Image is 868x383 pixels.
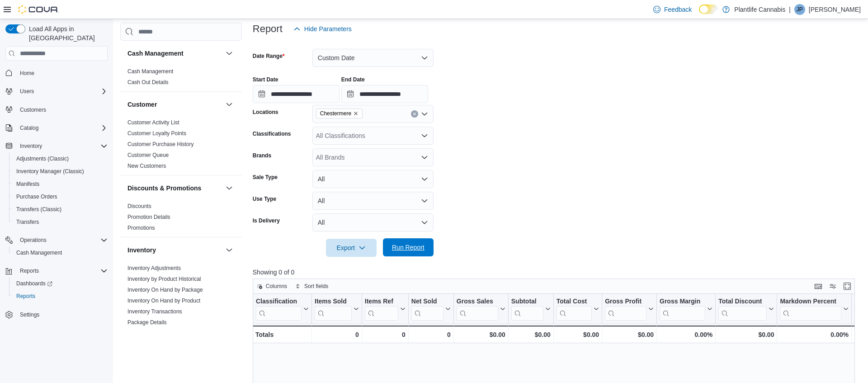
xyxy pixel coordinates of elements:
span: Columns [266,283,287,290]
label: Locations [253,109,278,116]
div: Total Discount [718,298,767,321]
button: Gross Margin [660,298,712,321]
p: [PERSON_NAME] [809,4,861,15]
span: Promotion Details [127,213,170,221]
span: Users [20,88,34,95]
span: Cash Management [127,68,173,75]
p: | [789,4,791,15]
button: Discounts & Promotions [224,183,235,194]
span: Transfers [16,218,39,226]
button: Inventory [2,140,111,152]
label: Classifications [253,130,291,137]
div: Customer [120,117,242,175]
input: Press the down key to open a popover containing a calendar. [341,85,428,103]
button: Catalog [2,122,111,134]
span: Chestermere [316,109,363,118]
div: $0.00 [718,329,774,340]
span: Purchase Orders [16,193,57,200]
a: Cash Management [13,247,66,258]
a: Purchase Orders [13,191,61,202]
nav: Complex example [5,62,108,345]
span: Customer Loyalty Points [127,130,186,137]
div: Net Sold [411,298,443,321]
div: Gross Margin [660,298,705,306]
div: Gross Sales [457,298,498,306]
div: Items Ref [365,298,398,306]
div: 0 [411,329,451,340]
button: Operations [16,235,50,246]
a: Promotion Details [127,214,170,220]
div: Classification [256,298,302,306]
span: Dashboards [13,278,108,289]
span: Inventory [20,142,42,150]
a: Feedback [650,0,695,19]
div: Gross Margin [660,298,705,321]
button: Catalog [16,123,42,133]
input: Press the down key to open a popover containing a calendar. [253,85,340,103]
a: Transfers (Classic) [13,204,65,215]
div: Classification [256,298,302,321]
span: Reports [13,291,108,302]
button: Gross Sales [457,298,505,321]
span: Reports [16,293,35,300]
a: Manifests [13,179,43,189]
a: Settings [16,309,43,320]
span: Export [331,239,371,257]
div: Gross Profit [605,298,646,306]
div: 0 [365,329,406,340]
button: Purchase Orders [9,190,111,203]
span: New Customers [127,162,166,170]
button: Adjustments (Classic) [9,152,111,165]
h3: Cash Management [127,49,184,58]
div: Items Sold [315,298,352,321]
span: Reports [16,265,108,276]
button: Items Sold [315,298,359,321]
a: Dashboards [13,278,56,289]
input: Dark Mode [699,5,718,14]
span: Home [16,67,108,78]
a: Inventory Manager (Classic) [13,166,88,177]
span: Catalog [16,123,108,133]
div: $0.00 [557,329,599,340]
p: Showing 0 of 0 [253,268,861,277]
a: Customer Queue [127,152,169,158]
button: Inventory [224,245,235,255]
span: JP [797,4,803,15]
button: Net Sold [411,298,451,321]
h3: Customer [127,100,157,109]
span: Customer Activity List [127,119,179,126]
a: Inventory On Hand by Package [127,287,203,293]
button: Customer [224,99,235,110]
span: Package Details [127,319,167,326]
button: Open list of options [421,110,428,118]
button: Items Ref [365,298,406,321]
div: $0.00 [511,329,551,340]
div: Items Sold [315,298,352,306]
label: Brands [253,152,271,159]
button: Subtotal [511,298,551,321]
label: Date Range [253,52,285,60]
button: Custom Date [312,49,434,67]
label: Sale Type [253,174,278,181]
label: Start Date [253,76,278,83]
span: Inventory On Hand by Product [127,297,200,304]
button: Customer [127,100,222,109]
h3: Inventory [127,246,156,255]
button: Remove Chestermere from selection in this group [353,111,359,116]
span: Inventory by Product Historical [127,275,201,283]
div: Subtotal [511,298,543,321]
span: Customers [20,106,46,113]
a: Reports [13,291,39,302]
div: Items Ref [365,298,398,321]
span: Transfers [13,217,108,227]
a: New Customers [127,163,166,169]
p: Plantlife Cannabis [734,4,785,15]
button: Manifests [9,178,111,190]
span: Settings [20,311,39,318]
a: Discounts [127,203,151,209]
span: Inventory Transactions [127,308,182,315]
div: Markdown Percent [780,298,841,321]
button: Cash Management [224,48,235,59]
span: Chestermere [320,109,351,118]
button: Reports [9,290,111,303]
